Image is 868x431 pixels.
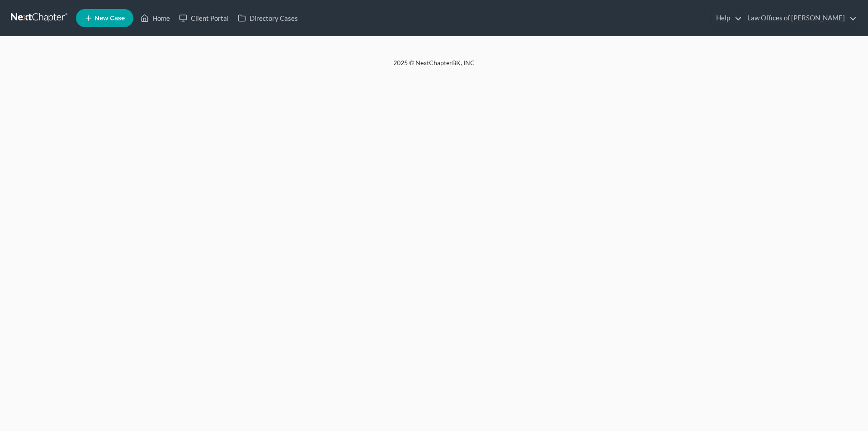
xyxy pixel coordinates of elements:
[712,10,742,26] a: Help
[136,10,175,26] a: Home
[743,10,857,26] a: Law Offices of [PERSON_NAME]
[176,58,692,75] div: 2025 © NextChapterBK, INC
[76,9,133,27] new-legal-case-button: New Case
[175,10,233,26] a: Client Portal
[233,10,302,26] a: Directory Cases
